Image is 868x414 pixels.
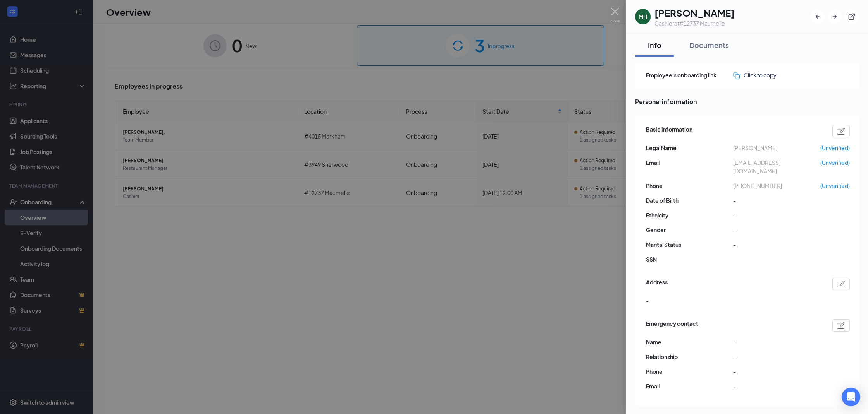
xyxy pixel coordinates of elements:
[733,211,820,219] span: -
[646,278,668,290] span: Address
[646,125,692,137] span: Basic information
[646,296,649,305] span: -
[689,40,729,50] div: Documents
[654,6,735,19] h1: [PERSON_NAME]
[646,144,733,152] span: Legal Name
[646,382,733,390] span: Email
[733,181,820,190] span: [PHONE_NUMBER]
[646,158,733,167] span: Email
[639,13,647,21] div: MH
[814,13,821,21] svg: ArrowLeftNew
[733,338,820,346] span: -
[828,10,842,24] button: ArrowRight
[646,352,733,361] span: Relationship
[831,13,839,21] svg: ArrowRight
[646,71,733,79] span: Employee's onboarding link
[733,240,820,249] span: -
[635,97,859,106] span: Personal information
[646,367,733,376] span: Phone
[646,211,733,219] span: Ethnicity
[646,181,733,190] span: Phone
[842,388,860,406] div: Open Intercom Messenger
[733,72,740,79] img: click-to-copy.71757273a98fde459dfc.svg
[646,240,733,249] span: Marital Status
[646,255,733,263] span: SSN
[654,19,735,27] div: Cashier at #12737 Maumelle
[820,181,850,190] span: (Unverified)
[733,144,820,152] span: [PERSON_NAME]
[845,10,859,24] button: ExternalLink
[733,158,820,175] span: [EMAIL_ADDRESS][DOMAIN_NAME]
[733,367,820,376] span: -
[733,196,820,205] span: -
[733,352,820,361] span: -
[733,382,820,390] span: -
[811,10,825,24] button: ArrowLeftNew
[733,226,820,234] span: -
[646,226,733,234] span: Gender
[820,158,850,167] span: (Unverified)
[646,319,698,332] span: Emergency contact
[733,71,777,79] button: Click to copy
[820,144,850,152] span: (Unverified)
[646,196,733,205] span: Date of Birth
[643,40,666,50] div: Info
[646,338,733,346] span: Name
[848,13,856,21] svg: ExternalLink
